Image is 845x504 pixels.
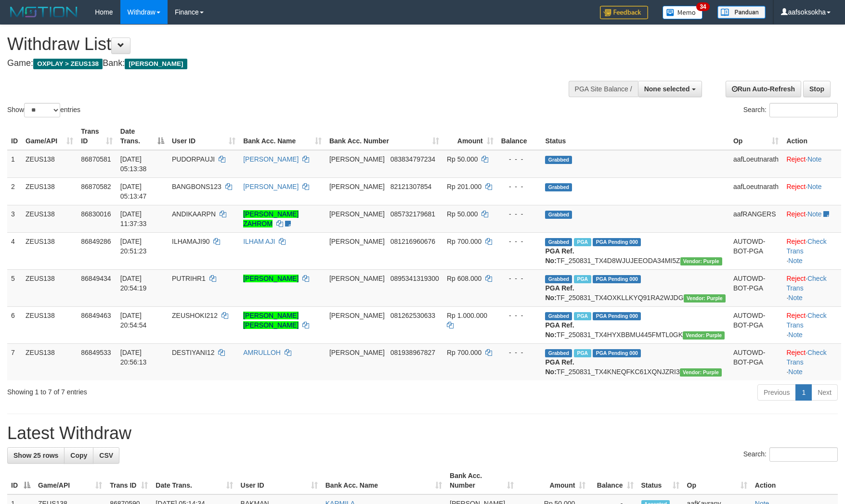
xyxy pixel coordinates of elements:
[574,349,591,357] span: Marked by aafRornrotha
[120,275,147,292] span: [DATE] 20:54:19
[501,182,538,191] div: - - -
[782,232,841,269] td: · ·
[443,123,497,150] th: Amount: activate to sort column ascending
[120,349,147,366] span: [DATE] 20:56:13
[729,150,783,178] td: aafLoeutnarath
[7,343,22,380] td: 7
[638,81,702,97] button: None selected
[120,155,147,173] span: [DATE] 05:13:38
[593,238,641,246] span: PGA Pending
[446,467,518,494] th: Bank Acc. Number: activate to sort column ascending
[7,424,838,443] h1: Latest Withdraw
[663,6,703,19] img: Button%20Memo.svg
[322,467,446,494] th: Bank Acc. Name: activate to sort column ascending
[807,210,822,218] a: Note
[807,155,822,163] a: Note
[172,349,214,356] span: DESTIYANI12
[329,312,385,319] span: [PERSON_NAME]
[545,156,572,164] span: Grabbed
[788,257,803,265] a: Note
[7,35,554,54] h1: Withdraw List
[541,343,729,380] td: TF_250831_TX4KNEQFKC61XQNJZRI3
[22,150,77,178] td: ZEUS138
[13,452,58,459] span: Show 25 rows
[81,349,111,356] span: 86849533
[81,238,111,245] span: 86849286
[7,5,80,19] img: MOTION_logo.png
[168,123,239,150] th: User ID: activate to sort column ascending
[243,155,299,163] a: [PERSON_NAME]
[33,59,103,69] span: OXPLAY > ZEUS138
[644,85,690,93] span: None selected
[782,150,841,178] td: ·
[120,312,147,329] span: [DATE] 20:54:54
[545,238,572,246] span: Grabbed
[545,349,572,357] span: Grabbed
[22,232,77,269] td: ZEUS138
[807,183,822,190] a: Note
[545,312,572,320] span: Grabbed
[593,312,641,320] span: PGA Pending
[34,467,106,494] th: Game/API: activate to sort column ascending
[545,358,574,376] b: PGA Ref. No:
[172,275,206,282] span: PUTRIHR1
[329,155,385,163] span: [PERSON_NAME]
[390,275,439,282] span: Copy 0895341319300 to clipboard
[120,238,147,255] span: [DATE] 20:51:23
[788,331,803,339] a: Note
[81,183,111,190] span: 86870582
[7,383,345,397] div: Showing 1 to 7 of 7 entries
[243,238,275,245] a: ILHAM AJI
[782,343,841,380] td: · ·
[541,306,729,343] td: TF_250831_TX4HYXBBMU445FMTL0GK
[501,311,538,320] div: - - -
[680,368,722,377] span: Vendor URL: https://trx4.1velocity.biz
[593,349,641,357] span: PGA Pending
[390,155,435,163] span: Copy 083834797234 to clipboard
[7,150,22,178] td: 1
[22,177,77,205] td: ZEUS138
[64,447,93,464] a: Copy
[93,447,119,464] a: CSV
[574,275,591,283] span: Marked by aafRornrotha
[22,306,77,343] td: ZEUS138
[81,155,111,163] span: 86870581
[786,238,826,255] a: Check Trans
[243,312,299,329] a: [PERSON_NAME] [PERSON_NAME]
[501,274,538,283] div: - - -
[545,211,572,219] span: Grabbed
[589,467,637,494] th: Balance: activate to sort column ascending
[545,183,572,191] span: Grabbed
[541,232,729,269] td: TF_250831_TX4D8WJUJEEODA34MI5Z
[22,123,77,150] th: Game/API: activate to sort column ascending
[545,321,574,339] b: PGA Ref. No:
[172,312,218,319] span: ZEUSHOKI212
[786,155,806,163] a: Reject
[729,269,783,306] td: AUTOWD-BOT-PGA
[7,447,65,464] a: Show 25 rows
[117,123,168,150] th: Date Trans.: activate to sort column descending
[243,275,299,282] a: [PERSON_NAME]
[447,155,478,163] span: Rp 50.000
[518,467,589,494] th: Amount: activate to sort column ascending
[782,123,841,150] th: Action
[172,210,216,218] span: ANDIKAARPN
[769,103,838,117] input: Search:
[574,238,591,246] span: Marked by aafRornrotha
[243,210,299,227] a: [PERSON_NAME] ZAHROM
[786,312,826,329] a: Check Trans
[541,269,729,306] td: TF_250831_TX4OXKLLKYQ91RA2WJDG
[7,232,22,269] td: 4
[7,306,22,343] td: 6
[729,306,783,343] td: AUTOWD-BOT-PGA
[447,275,481,282] span: Rp 608.000
[786,312,806,319] a: Reject
[172,183,221,190] span: BANGBONS123
[152,467,236,494] th: Date Trans.: activate to sort column ascending
[99,452,113,459] span: CSV
[501,209,538,219] div: - - -
[237,467,322,494] th: User ID: activate to sort column ascending
[125,59,187,69] span: [PERSON_NAME]
[77,123,117,150] th: Trans ID: activate to sort column ascending
[329,210,385,218] span: [PERSON_NAME]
